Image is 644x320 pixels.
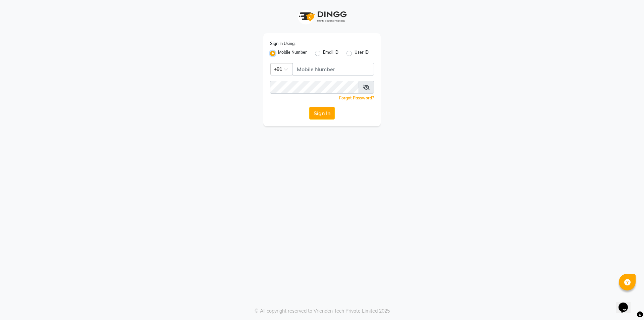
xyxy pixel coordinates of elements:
input: Username [270,81,359,94]
label: Sign In Using: [270,41,296,47]
iframe: chat widget [616,293,637,313]
input: Username [292,63,374,76]
img: logo1.svg [295,7,349,27]
label: Mobile Number [278,49,307,57]
label: User ID [355,49,369,57]
label: Email ID [323,49,338,57]
button: Sign In [309,107,335,120]
a: Forgot Password? [339,95,374,100]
